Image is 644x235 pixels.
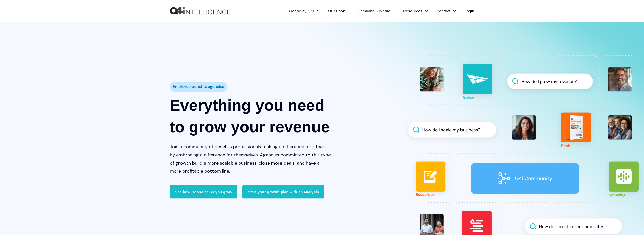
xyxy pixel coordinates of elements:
span: Employee benefits agencies [173,83,224,91]
a: Start your growth plan with an analysis [242,185,324,199]
a: See how Goose helps you grow [170,185,238,199]
img: Q4intelligence, LLC logo [170,7,231,15]
h1: Everything you need to grow your revenue [170,94,331,138]
p: Join a community of benefits professionals making a difference for others by embracing a differen... [170,143,331,175]
a: Back to Home [170,7,231,15]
